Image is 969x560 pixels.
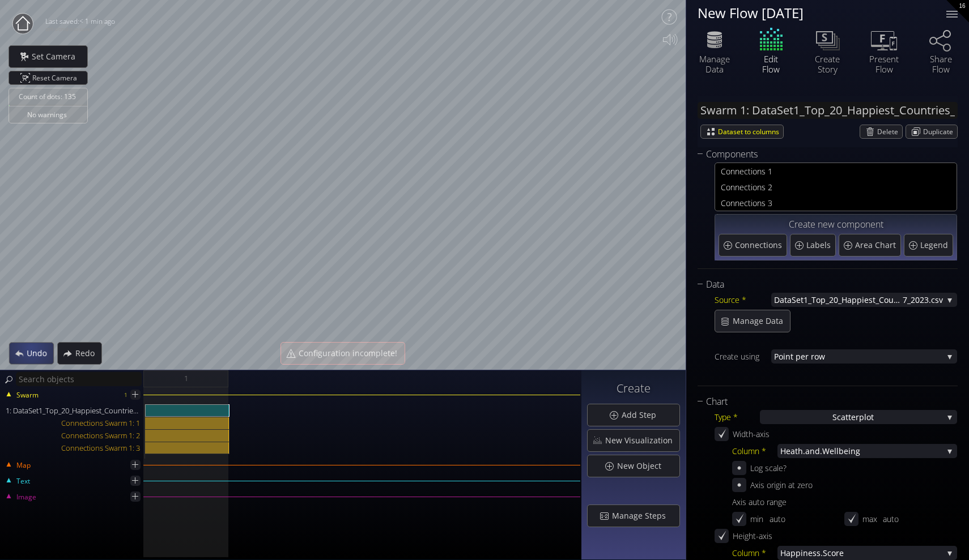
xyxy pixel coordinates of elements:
[605,435,679,446] span: New Visualization
[732,546,777,560] div: Column *
[695,54,734,74] div: Manage Data
[611,510,673,521] span: Manage Steps
[820,444,943,458] span: .Wellbeing
[750,512,763,526] div: min
[732,444,777,458] div: Column *
[864,54,904,74] div: Present Flow
[920,240,951,251] span: Legend
[32,71,81,84] span: Reset Camera
[733,427,789,441] div: Width-axis
[57,342,102,365] div: Redo action
[715,410,760,424] div: Type *
[16,390,39,400] span: Swarm
[923,125,957,138] span: Duplicate
[715,293,771,307] div: Source *
[715,349,771,364] div: Create using
[806,240,834,251] span: Labels
[735,196,950,210] span: nections 3
[698,147,943,161] div: Components
[733,529,789,543] div: Height-axis
[184,371,188,386] span: 1
[698,395,943,409] div: Chart
[16,460,31,471] span: Map
[16,492,36,502] span: Image
[9,342,54,364] div: Undo action
[735,240,785,251] span: Connections
[735,164,950,178] span: nections 1
[903,293,943,307] span: 7_2023.csv
[621,409,663,421] span: Add Step
[1,429,144,442] div: Connections Swarm 1: 2
[698,6,932,20] div: New Flow [DATE]
[719,218,953,232] div: Create new component
[75,348,101,359] span: Redo
[1,417,144,429] div: Connections Swarm 1: 1
[16,476,30,486] span: Text
[785,349,943,364] span: nt per row
[921,54,960,74] div: Share Flow
[877,125,902,138] span: Delete
[587,382,680,395] h3: Create
[780,444,820,458] span: Heath.and
[732,495,957,509] div: Axis auto range
[750,478,813,492] div: Axis origin at zero
[1,404,144,417] div: 1: DataSet1_Top_20_Happiest_Countries_2017_2023.csv
[832,410,837,424] span: S
[883,512,958,526] div: auto
[807,54,847,74] div: Create Story
[721,196,735,210] span: Con
[855,240,899,251] span: Area Chart
[1,442,144,454] div: Connections Swarm 1: 3
[124,388,127,402] div: 1
[718,125,783,138] span: Dataset to columns
[770,512,844,526] div: auto
[732,315,790,327] span: Manage Data
[780,546,803,560] span: Happi
[837,410,874,424] span: catterplot
[721,180,735,194] span: Con
[774,349,785,364] span: Poi
[803,546,943,560] span: ness.Score
[31,51,82,62] span: Set Camera
[721,164,735,178] span: Con
[774,293,903,307] span: DataSet1_Top_20_Happiest_Countries_201
[735,180,950,194] span: nections 2
[617,460,668,472] span: New Object
[862,512,877,526] div: max
[26,348,53,359] span: Undo
[750,461,787,475] div: Log scale?
[698,277,943,292] div: Data
[16,372,142,386] input: Search objects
